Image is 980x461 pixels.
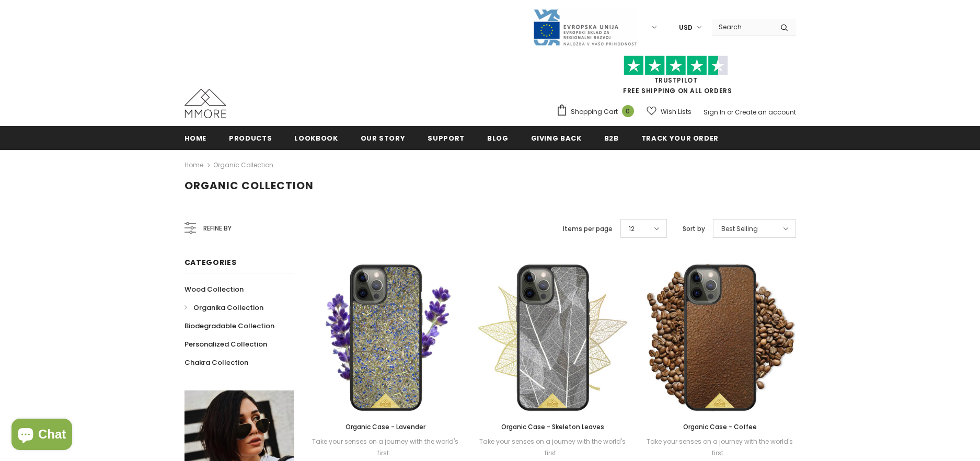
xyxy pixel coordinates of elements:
[704,108,725,117] a: Sign In
[641,126,719,149] a: Track your order
[604,126,619,149] a: B2B
[487,133,509,143] span: Blog
[193,303,263,313] span: Organika Collection
[185,298,263,317] a: Organika Collection
[310,436,462,459] div: Take your senses on a journey with the world's first...
[721,224,758,234] span: Best Selling
[622,105,634,117] span: 0
[531,133,582,143] span: Giving back
[185,321,274,331] span: Biodegradable Collection
[727,108,733,117] span: or
[647,102,691,121] a: Wish Lists
[629,224,635,234] span: 12
[661,107,691,117] span: Wish Lists
[644,436,795,459] div: Take your senses on a journey with the world's first...
[185,178,314,193] span: Organic Collection
[487,126,509,149] a: Blog
[294,133,338,143] span: Lookbook
[345,422,425,431] span: Organic Case - Lavender
[294,126,338,149] a: Lookbook
[654,76,698,85] a: Trustpilot
[571,107,618,117] span: Shopping Cart
[185,280,244,298] a: Wood Collection
[185,358,248,367] span: Chakra Collection
[185,257,237,268] span: Categories
[501,422,604,431] span: Organic Case - Skeleton Leaves
[185,339,267,349] span: Personalized Collection
[477,436,628,459] div: Take your senses on a journey with the world's first...
[556,104,639,120] a: Shopping Cart 0
[712,19,773,34] input: Search Site
[531,126,582,149] a: Giving back
[213,160,273,169] a: Organic Collection
[8,419,75,453] inbox-online-store-chat: Shopify online store chat
[185,335,267,353] a: Personalized Collection
[641,133,719,143] span: Track your order
[644,421,795,433] a: Organic Case - Coffee
[185,89,226,118] img: MMORE Cases
[477,421,628,433] a: Organic Case - Skeleton Leaves
[203,223,232,234] span: Refine by
[533,22,637,31] a: Javni Razpis
[310,421,462,433] a: Organic Case - Lavender
[185,133,207,143] span: Home
[683,224,705,234] label: Sort by
[428,126,465,149] a: support
[683,422,757,431] span: Organic Case - Coffee
[563,224,613,234] label: Items per page
[185,317,274,335] a: Biodegradable Collection
[428,133,465,143] span: support
[679,22,693,33] span: USD
[361,133,406,143] span: Our Story
[624,55,728,76] img: Trust Pilot Stars
[229,126,272,149] a: Products
[735,108,796,117] a: Create an account
[556,60,796,95] span: FREE SHIPPING ON ALL ORDERS
[185,159,203,171] a: Home
[533,8,637,47] img: Javni Razpis
[229,133,272,143] span: Products
[185,284,244,294] span: Wood Collection
[604,133,619,143] span: B2B
[185,353,248,372] a: Chakra Collection
[185,126,207,149] a: Home
[361,126,406,149] a: Our Story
